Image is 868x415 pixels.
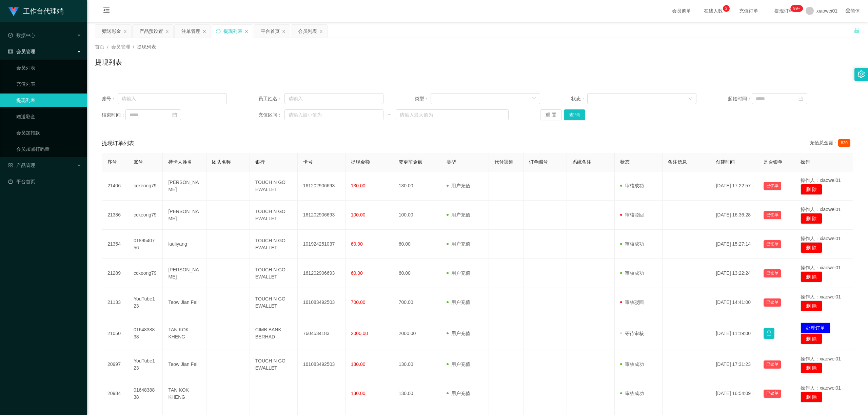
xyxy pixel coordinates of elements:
[128,317,163,350] td: 0164838838
[801,333,822,344] button: 删 除
[128,171,163,201] td: cckeong79
[244,29,249,34] i: 图标: close
[163,350,206,379] td: Teow Jian Fei
[133,44,134,49] span: /
[447,270,470,276] span: 用户充值
[564,109,586,120] button: 查 询
[393,288,441,317] td: 700.00
[728,95,752,102] span: 起始时间：
[118,93,227,104] input: 请输入
[163,230,206,259] td: lauliyang
[250,288,298,317] td: TOUCH N GO EWALLET
[801,392,822,402] button: 删 除
[399,159,422,165] span: 变更前金额
[710,201,758,230] td: [DATE] 16:36:28
[163,201,206,230] td: [PERSON_NAME]
[801,178,841,183] span: 操作人：xiaowei01
[710,350,758,379] td: [DATE] 17:31:23
[393,230,441,259] td: 60.00
[764,390,781,398] button: 已锁单
[447,183,470,188] span: 用户充值
[801,323,830,333] button: 处理订单
[801,300,822,311] button: 删 除
[128,379,163,408] td: 0164838838
[102,95,118,102] span: 账号：
[284,109,383,120] input: 请输入最小值为
[128,230,163,259] td: 0189540756
[250,171,298,201] td: TOUCH N GO EWALLET
[393,259,441,288] td: 60.00
[764,240,781,248] button: 已锁单
[447,361,470,367] span: 用户充值
[540,109,562,120] button: 重 置
[620,391,644,396] span: 审核成功
[165,29,169,34] i: 图标: close
[250,230,298,259] td: TOUCH N GO EWALLET
[801,385,841,391] span: 操作人：xiaowei01
[212,159,231,165] span: 团队名称
[801,362,822,373] button: 删 除
[216,29,221,34] i: 图标: sync
[351,331,368,336] span: 2000.00
[447,159,456,165] span: 类型
[764,211,781,219] button: 已锁单
[810,139,853,147] div: 充值总金额：
[393,317,441,350] td: 2000.00
[172,112,177,117] i: 图标: calendar
[351,391,366,396] span: 130.00
[102,379,128,408] td: 20984
[771,8,797,13] span: 提现订单
[529,159,548,165] span: 订单编号
[791,5,803,12] sup: 1112
[447,212,470,217] span: 用户充值
[16,61,81,75] a: 会员列表
[107,159,117,165] span: 序号
[250,259,298,288] td: TOUCH N GO EWALLET
[8,33,13,38] i: 图标: check-circle-o
[620,183,644,188] span: 审核成功
[8,163,13,168] i: 图标: appstore-o
[764,328,774,339] button: 图标: lock
[163,288,206,317] td: Teow Jian Fei
[383,111,396,119] span: ~
[102,350,128,379] td: 20997
[716,159,735,165] span: 创建时间
[725,5,727,12] p: 3
[8,49,13,54] i: 图标: table
[8,8,64,14] a: 工作台代理端
[8,7,19,16] img: logo.9652507e.png
[202,29,206,34] i: 图标: close
[284,93,383,104] input: 请输入
[396,109,509,120] input: 请输入最大值为
[447,299,470,305] span: 用户充值
[854,27,860,34] i: 图标: unlock
[494,159,513,165] span: 代付渠道
[351,299,366,305] span: 700.00
[838,139,850,147] span: 830
[319,29,323,34] i: 图标: close
[801,265,841,270] span: 操作人：xiaowei01
[298,171,346,201] td: 161202906693
[298,350,346,379] td: 161083492503
[846,8,850,13] i: 图标: global
[620,159,630,165] span: 状态
[163,317,206,350] td: TAN KOK KHENG
[16,142,81,156] a: 会员加减打码量
[123,29,127,34] i: 图标: close
[128,350,163,379] td: YouTube123
[16,110,81,123] a: 赠送彩金
[128,259,163,288] td: cckeong79
[351,159,370,165] span: 提现金额
[163,379,206,408] td: TAN KOK KHENG
[298,288,346,317] td: 161083492503
[710,259,758,288] td: [DATE] 13:22:24
[250,317,298,350] td: CIMB BANK BERHAD
[801,207,841,212] span: 操作人：xiaowei01
[8,163,35,168] span: 产品管理
[688,97,692,101] i: 图标: down
[16,77,81,91] a: 充值列表
[857,70,865,78] i: 图标: setting
[571,95,587,102] span: 状态：
[298,317,346,350] td: 7604534183
[298,201,346,230] td: 161202906693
